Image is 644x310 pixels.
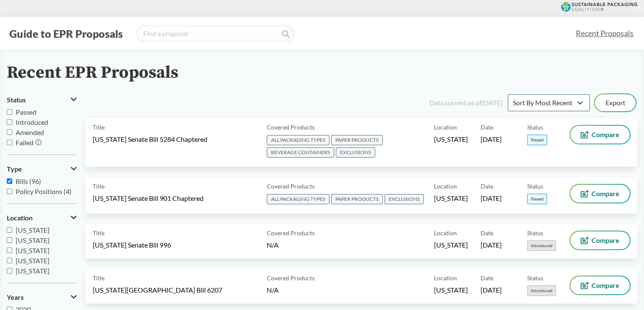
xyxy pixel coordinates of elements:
[591,131,619,138] span: Compare
[7,140,12,145] input: Failed
[7,227,12,233] input: [US_STATE]
[7,63,178,82] h2: Recent EPR Proposals
[16,187,72,195] span: Policy Positions (4)
[591,237,619,244] span: Compare
[481,228,493,237] span: Date
[7,214,33,222] span: Location
[7,109,12,115] input: Passed
[527,182,543,191] span: Status
[331,135,383,145] span: PAPER PRODUCTS
[595,94,636,111] button: Export
[570,231,630,249] button: Compare
[7,258,12,263] input: [US_STATE]
[7,178,12,184] input: Bills (96)
[481,135,502,144] span: [DATE]
[434,123,457,132] span: Location
[434,135,468,144] span: [US_STATE]
[7,189,12,194] input: Policy Positions (4)
[267,147,334,158] span: BEVERAGE CONTAINERS
[7,119,12,125] input: Introduced
[434,285,468,295] span: [US_STATE]
[16,177,41,185] span: Bills (96)
[481,123,493,132] span: Date
[434,240,468,250] span: [US_STATE]
[267,286,279,294] span: N/A
[570,126,630,144] button: Compare
[7,293,24,301] span: Years
[93,273,105,282] span: Title
[591,282,619,289] span: Compare
[7,96,26,104] span: Status
[93,123,105,132] span: Title
[267,182,315,191] span: Covered Products
[384,194,424,204] span: EXCLUSIONS
[16,226,50,234] span: [US_STATE]
[572,24,637,43] a: Recent Proposals
[481,285,502,295] span: [DATE]
[16,256,50,265] span: [US_STATE]
[136,25,295,42] input: Find a proposal
[16,108,36,116] span: Passed
[267,135,329,145] span: ALL PACKAGING TYPES
[527,240,556,251] span: Introduced
[7,268,12,273] input: [US_STATE]
[7,130,12,135] input: Amended
[591,190,619,197] span: Compare
[16,267,50,275] span: [US_STATE]
[527,228,543,237] span: Status
[527,135,547,145] span: Passed
[93,194,204,203] span: [US_STATE] Senate Bill 901 Chaptered
[16,128,44,136] span: Amended
[570,276,630,294] button: Compare
[434,273,457,282] span: Location
[570,185,630,203] button: Compare
[336,147,375,158] span: EXCLUSIONS
[7,162,77,176] button: Type
[267,228,315,237] span: Covered Products
[434,182,457,191] span: Location
[267,273,315,282] span: Covered Products
[7,165,22,173] span: Type
[527,194,547,204] span: Passed
[481,182,493,191] span: Date
[481,240,502,250] span: [DATE]
[7,248,12,253] input: [US_STATE]
[527,273,543,282] span: Status
[7,211,77,225] button: Location
[7,27,125,40] button: Guide to EPR Proposals
[7,290,77,304] button: Years
[267,241,279,249] span: N/A
[434,194,468,203] span: [US_STATE]
[267,194,329,204] span: ALL PACKAGING TYPES
[527,285,556,296] span: Introduced
[16,246,50,254] span: [US_STATE]
[16,138,33,147] span: Failed
[434,228,457,237] span: Location
[16,236,50,244] span: [US_STATE]
[93,182,105,191] span: Title
[481,194,502,203] span: [DATE]
[93,240,171,250] span: [US_STATE] Senate Bill 996
[93,285,222,295] span: [US_STATE][GEOGRAPHIC_DATA] Bill 6207
[93,135,207,144] span: [US_STATE] Senate Bill 5284 Chaptered
[481,273,493,282] span: Date
[7,93,77,107] button: Status
[93,228,105,237] span: Title
[331,194,383,204] span: PAPER PRODUCTS
[267,123,315,132] span: Covered Products
[429,98,503,108] div: Data current as of [DATE]
[16,118,48,126] span: Introduced
[7,237,12,243] input: [US_STATE]
[527,123,543,132] span: Status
